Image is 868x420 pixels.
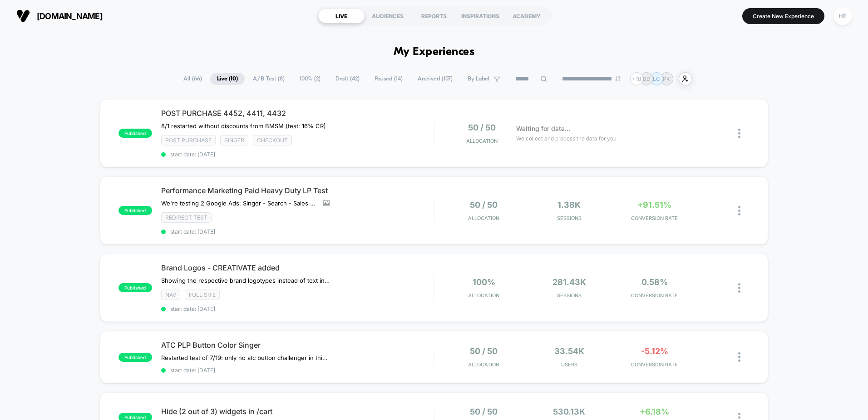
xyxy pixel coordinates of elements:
span: published [118,129,152,138]
span: ATC PLP Button Color Singer [161,340,434,350]
span: +91.51% [637,200,671,210]
p: PK [663,75,670,82]
img: end [615,76,621,81]
span: 33.54k [554,346,584,356]
img: close [738,352,740,362]
span: 50 / 50 [468,123,496,132]
span: POST PURCHASE 4452, 4411, 4432 [161,109,434,118]
span: Showing the respective brand logotypes instead of text in tabs [161,277,330,284]
span: Allocation [466,138,498,144]
span: NAV [161,290,180,300]
span: Brand Logos - CREATIVATE added [161,263,434,272]
img: close [738,206,740,215]
span: 281.43k [552,277,586,287]
span: Sessions [529,215,610,221]
img: close [738,129,740,138]
span: 8/1 restarted without discounts from BMSM (test: 16% CR) [161,122,326,130]
span: 530.13k [553,407,585,416]
span: published [118,353,152,362]
span: A/B Test ( 8 ) [246,73,291,85]
h1: My Experiences [394,45,475,59]
img: Visually logo [16,9,30,23]
p: LC [653,75,660,82]
span: Post Purchase [161,135,216,145]
span: Paused ( 14 ) [368,73,409,85]
span: +6.18% [640,407,669,416]
button: HE [831,7,854,25]
span: 50 / 50 [470,346,498,356]
span: Allocation [468,361,499,368]
span: Waiting for data... [516,124,570,134]
div: REPORTS [411,9,457,23]
span: Allocation [468,215,499,221]
button: Create New Experience [742,8,824,24]
span: All ( 66 ) [177,73,209,85]
span: checkout [253,135,292,145]
span: Sessions [529,292,610,299]
span: 50 / 50 [470,200,498,210]
span: Performance Marketing Paid Heavy Duty LP Test [161,186,434,195]
span: 50 / 50 [470,407,498,416]
span: Full site [185,290,220,300]
span: Draft ( 42 ) [329,73,366,85]
span: Allocation [468,292,499,299]
span: Archived ( 107 ) [411,73,459,85]
span: start date: [DATE] [161,151,434,158]
span: CONVERSION RATE [614,292,695,299]
span: 0.58% [641,277,668,287]
span: Live ( 10 ) [210,73,245,85]
div: INSPIRATIONS [457,9,503,23]
span: start date: [DATE] [161,305,434,312]
span: CONVERSION RATE [614,361,695,368]
span: Users [529,361,610,368]
div: HE [834,7,852,25]
img: close [738,283,740,293]
button: [DOMAIN_NAME] [14,9,105,23]
span: Singer [220,135,248,145]
span: By Label [468,75,489,82]
span: We collect and process the data for you [516,134,616,143]
span: 100% ( 2 ) [293,73,327,85]
span: 1.38k [557,200,581,210]
span: Restarted test of 7/19: only no atc button challenger in this test. [161,354,330,361]
span: [DOMAIN_NAME] [37,11,103,21]
span: Hide (2 out of 3) widgets in /cart [161,407,434,416]
span: published [118,283,152,292]
span: 100% [473,277,495,287]
span: We're testing 2 Google Ads: Singer - Search - Sales - Heavy Duty - Nonbrand and SINGER - PMax - H... [161,200,316,207]
p: BD [643,75,651,82]
span: -5.12% [641,346,668,356]
div: + 18 [630,72,643,85]
span: start date: [DATE] [161,367,434,374]
span: published [118,206,152,215]
div: LIVE [318,9,365,23]
span: CONVERSION RATE [614,215,695,221]
span: Redirect Test [161,212,212,223]
div: AUDIENCES [365,9,411,23]
span: start date: [DATE] [161,228,434,235]
div: ACADEMY [503,9,550,23]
